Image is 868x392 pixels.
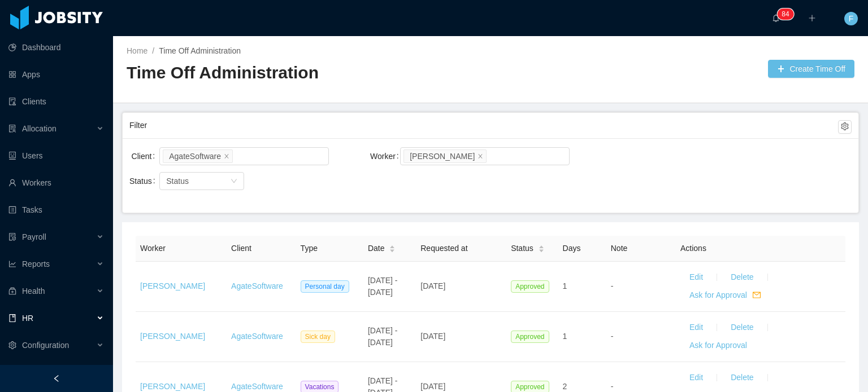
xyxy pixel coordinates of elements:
p: 4 [785,8,789,20]
i: icon: setting [8,341,16,349]
button: Ask for Approvalmail [680,287,770,305]
i: icon: line-chart [8,260,16,268]
span: Note [611,244,628,253]
span: F [849,12,854,25]
a: icon: appstoreApps [8,63,104,86]
i: icon: caret-down [389,248,396,252]
a: Home [127,46,147,55]
span: Sick day [301,331,335,343]
li: AgateSoftware [163,149,233,163]
i: icon: caret-up [538,244,544,247]
span: Type [301,244,318,253]
span: Approved [511,280,549,293]
button: Edit [680,268,712,287]
label: Worker [370,152,403,161]
div: Sort [538,244,545,252]
div: Filter [129,115,838,136]
i: icon: solution [8,125,16,133]
button: Ask for Approval [680,337,756,355]
span: 1 [563,332,567,341]
span: HR [22,314,33,323]
span: Worker [140,244,166,253]
span: 2 [563,382,567,391]
a: AgateSoftware [231,382,283,391]
span: Payroll [22,232,46,241]
i: icon: file-protect [8,233,16,241]
p: 8 [782,8,785,20]
i: icon: down [231,178,237,186]
span: - [611,332,614,341]
span: [DATE] - [DATE] [368,326,398,347]
a: [PERSON_NAME] [140,281,205,290]
a: icon: userWorkers [8,171,104,194]
span: Health [22,287,45,296]
a: icon: pie-chartDashboard [8,36,104,59]
span: Client [231,244,251,253]
button: Delete [722,369,762,387]
div: AgateSoftware [169,150,221,162]
span: Actions [680,244,706,253]
button: icon: plusCreate Time Off [768,60,854,78]
i: icon: plus [808,14,816,22]
a: AgateSoftware [231,281,283,290]
div: [PERSON_NAME] [410,150,475,162]
i: icon: bell [772,14,780,22]
i: icon: caret-down [538,248,544,252]
a: AgateSoftware [231,332,283,341]
a: icon: profileTasks [8,199,104,221]
span: Personal day [301,280,349,293]
span: - [611,281,614,290]
i: icon: book [8,314,16,322]
a: [PERSON_NAME] [140,382,205,391]
i: icon: close [224,153,229,160]
sup: 84 [777,8,793,20]
span: Date [368,243,385,254]
a: icon: robotUsers [8,144,104,167]
div: Sort [389,244,396,252]
span: Configuration [22,341,69,350]
span: 1 [563,281,567,290]
span: Allocation [22,124,57,133]
button: Delete [722,319,762,337]
span: [DATE] [420,382,445,391]
a: Time Off Administration [159,46,241,55]
button: Edit [680,369,712,387]
span: Reports [22,259,50,268]
span: / [152,46,154,55]
label: Client [132,152,160,161]
span: [DATE] [420,332,445,341]
i: icon: caret-up [389,244,396,247]
label: Status [129,177,160,186]
span: - [611,382,614,391]
input: Client [235,149,241,163]
button: Delete [722,268,762,287]
a: icon: auditClients [8,90,104,113]
span: [DATE] [420,281,445,290]
li: Francisco Molina [403,149,487,163]
a: [PERSON_NAME] [140,332,205,341]
h2: Time Off Administration [127,61,491,85]
span: Requested at [420,244,467,253]
i: icon: close [478,153,483,160]
span: Status [511,243,533,254]
span: Status [166,177,189,186]
input: Worker [489,149,495,163]
button: Edit [680,319,712,337]
i: icon: medicine-box [8,287,16,295]
span: Days [563,244,581,253]
span: [DATE] - [DATE] [368,276,398,297]
span: Approved [511,331,549,343]
button: icon: setting [838,120,852,134]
